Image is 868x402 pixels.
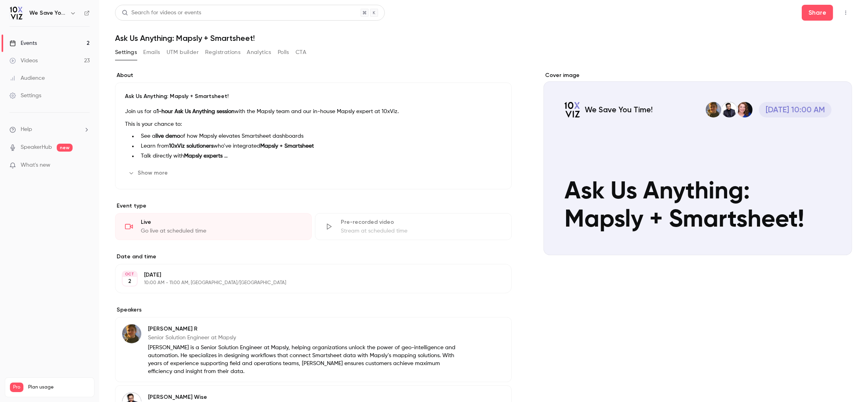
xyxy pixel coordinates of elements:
[125,167,173,179] button: Show more
[128,277,131,285] p: 2
[169,143,213,149] strong: 10xViz solutioners
[167,46,199,59] button: UTM builder
[148,325,460,333] p: [PERSON_NAME] R
[115,33,852,43] h1: Ask Us Anything: Mapsly + Smartsheet!
[57,144,73,152] span: new
[122,9,201,17] div: Search for videos or events
[543,71,852,79] label: Cover image
[28,384,89,390] span: Plan usage
[278,46,289,59] button: Polls
[10,57,38,65] div: Videos
[141,227,302,235] div: Go live at scheduled time
[125,119,502,129] p: This is your chance to:
[80,162,90,169] iframe: Noticeable Trigger
[21,161,50,169] span: What's new
[21,125,32,134] span: Help
[148,393,460,401] p: [PERSON_NAME] Wise
[123,271,137,277] div: OCT
[115,213,312,240] div: LiveGo live at scheduled time
[125,92,502,100] p: Ask Us Anything: Mapsly + Smartsheet!
[148,344,460,375] p: [PERSON_NAME] is a Senior Solution Engineer at Mapsly, helping organizations unlock the power of ...
[184,153,223,159] strong: Mapsly experts
[115,253,512,261] label: Date and time
[260,143,314,149] strong: Mapsly + Smartsheet
[115,202,512,210] p: Event type
[10,7,23,19] img: We Save You Time!
[144,271,470,279] p: [DATE]
[157,109,234,114] strong: 1-hour Ask Us Anything session
[138,152,502,160] li: Talk directly with
[138,142,502,150] li: Learn from who’ve integrated
[156,133,180,139] strong: live demo
[115,71,512,79] label: About
[29,9,67,17] h6: We Save You Time!
[10,125,90,134] li: help-dropdown-opener
[21,143,52,152] a: SpeakerHub
[138,132,502,140] li: See a of how Mapsly elevates Smartsheet dashboards
[144,280,470,286] p: 10:00 AM - 11:00 AM, [GEOGRAPHIC_DATA]/[GEOGRAPHIC_DATA]
[543,71,852,255] section: Cover image
[802,5,833,21] button: Share
[315,213,512,240] div: Pre-recorded videoStream at scheduled time
[122,324,141,343] img: Nick R
[125,107,502,116] p: Join us for a with the Mapsly team and our in-house Mapsly expert at 10xViz.
[10,74,45,82] div: Audience
[10,39,37,47] div: Events
[247,46,271,59] button: Analytics
[115,306,512,314] label: Speakers
[115,317,512,382] div: Nick R[PERSON_NAME] RSenior Solution Engineer at Mapsly[PERSON_NAME] is a Senior Solution Enginee...
[341,218,502,226] div: Pre-recorded video
[296,46,306,59] button: CTA
[148,334,460,342] p: Senior Solution Engineer at Mapsly
[10,92,41,100] div: Settings
[205,46,240,59] button: Registrations
[143,46,160,59] button: Emails
[341,227,502,235] div: Stream at scheduled time
[141,218,302,226] div: Live
[10,383,23,392] span: Pro
[115,46,137,59] button: Settings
